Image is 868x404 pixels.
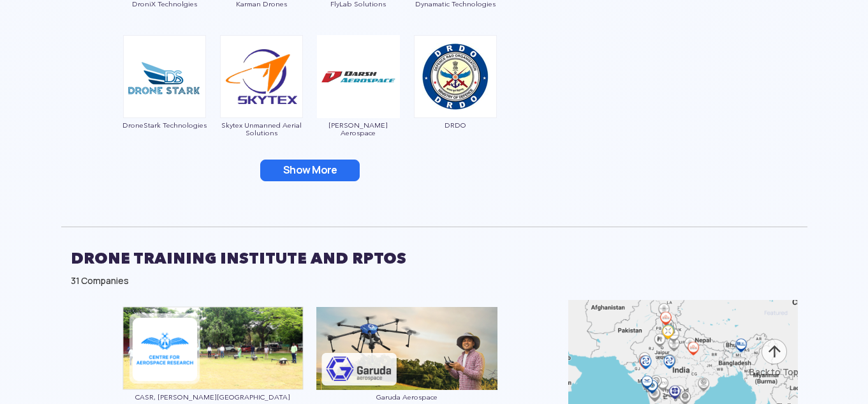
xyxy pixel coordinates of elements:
a: Garuda Aerospace [316,342,497,401]
a: Skytex Unmanned Aerial Solutions [219,70,304,137]
a: DroneStark Technologies [122,70,207,129]
span: DroneStark Technologies [122,121,207,129]
a: CASR, [PERSON_NAME][GEOGRAPHIC_DATA] [122,342,304,401]
span: CASR, [PERSON_NAME][GEOGRAPHIC_DATA] [122,393,304,401]
div: 31 Companies [71,274,798,287]
img: ic_drdo.png [414,35,497,118]
img: ic_arrow-up.png [760,338,788,366]
span: DRDO [413,121,497,129]
img: ic_annauniversity_block.png [122,306,304,390]
span: Garuda Aerospace [316,393,497,401]
img: img_darsh.png [317,35,400,118]
img: ic_droneStark.png [123,35,206,118]
div: Back to Top [749,366,798,378]
img: ic_skytex.png [220,35,303,118]
span: [PERSON_NAME] Aerospace [316,121,401,137]
img: ic_garudarpto_eco.png [316,307,497,390]
h2: DRONE TRAINING INSTITUTE AND RPTOS [71,243,798,274]
a: DRDO [413,70,497,129]
span: Skytex Unmanned Aerial Solutions [219,121,304,137]
a: [PERSON_NAME] Aerospace [316,70,401,137]
button: Show More [260,160,360,181]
